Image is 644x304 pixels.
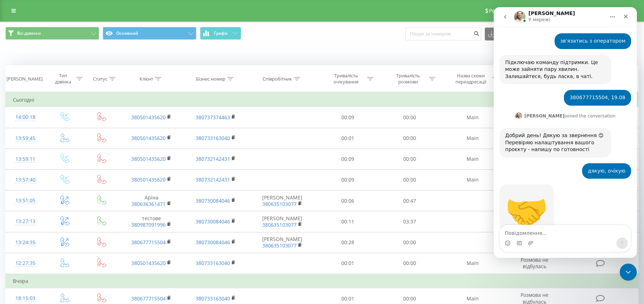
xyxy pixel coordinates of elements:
[196,218,230,225] a: 380730084046
[196,76,225,82] div: Бізнес номер
[379,169,441,190] td: 00:00
[262,201,297,207] a: 380635103077
[13,214,38,228] div: 13:27:13
[263,76,292,82] div: Співробітник
[200,27,241,40] button: Графік
[119,211,184,232] td: тестове
[214,31,228,36] span: Графік
[6,76,43,82] div: [PERSON_NAME]
[119,190,184,211] td: Аріна
[262,221,297,228] a: 380635103077
[140,76,153,82] div: Клієнт
[440,128,505,149] td: Main
[379,149,441,169] td: 00:00
[485,28,523,40] button: Експорт
[440,149,505,169] td: Main
[93,76,107,82] div: Статус
[196,239,230,246] a: 380730084046
[327,73,365,85] div: Тривалість очікування
[389,73,427,85] div: Тривалість розмови
[131,239,166,246] a: 380677715504
[13,152,38,166] div: 13:59:11
[379,107,441,128] td: 00:00
[196,260,230,266] a: 380733163040
[379,190,441,211] td: 00:47
[317,128,379,149] td: 00:01
[131,221,166,228] a: 380987091996
[379,211,441,232] td: 03:37
[317,232,379,253] td: 00:28
[13,110,38,124] div: 14:00:18
[13,173,38,187] div: 13:57:40
[317,190,379,211] td: 00:06
[131,155,166,162] a: 380501435620
[17,30,41,36] span: Всі дзвінки
[489,8,542,14] span: Реферальна програма
[494,7,637,258] iframe: Intercom live chat
[6,93,639,107] td: Сьогодні
[405,28,481,40] input: Пошук за номером
[196,135,230,141] a: 380733163040
[248,190,317,211] td: [PERSON_NAME]
[521,256,548,270] span: Розмова не відбулась
[317,211,379,232] td: 00:11
[196,114,230,121] a: 380737374463
[131,176,166,183] a: 380501435620
[13,236,38,250] div: 13:24:35
[317,169,379,190] td: 00:09
[317,253,379,274] td: 00:01
[6,274,639,288] td: Вчора
[620,264,637,281] iframe: Intercom live chat
[196,176,230,183] a: 380732142431
[440,253,505,274] td: Main
[379,232,441,253] td: 00:00
[262,242,297,249] a: 380635103077
[317,149,379,169] td: 00:09
[248,211,317,232] td: [PERSON_NAME]
[13,256,38,270] div: 12:27:35
[317,107,379,128] td: 00:09
[52,73,75,85] div: Тип дзвінка
[440,169,505,190] td: Main
[5,27,99,40] button: Всі дзвінки
[13,131,38,145] div: 13:59:45
[196,197,230,204] a: 380730084046
[379,253,441,274] td: 00:00
[131,114,166,121] a: 380501435620
[131,295,166,302] a: 380677715504
[452,73,490,85] div: Назва схеми переадресації
[103,27,196,40] button: Основний
[131,135,166,141] a: 380501435620
[379,128,441,149] td: 00:00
